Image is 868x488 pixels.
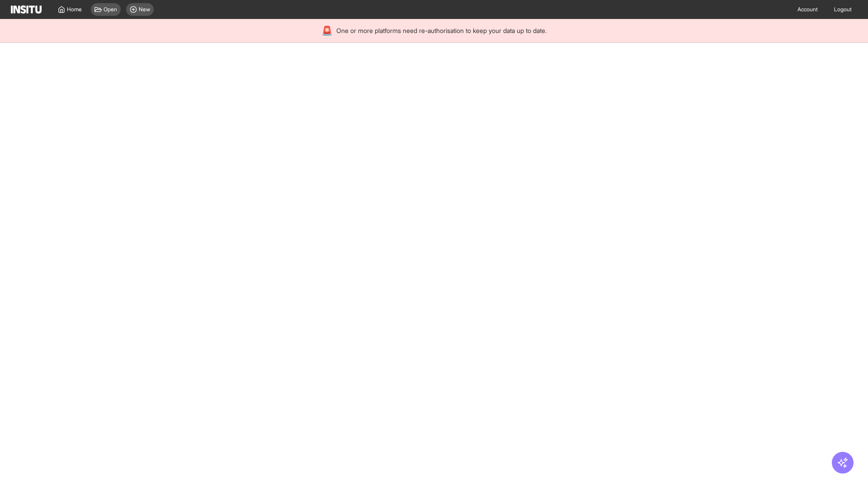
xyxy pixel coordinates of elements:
[139,6,150,13] span: New
[321,24,333,37] div: 🚨
[336,26,547,35] span: One or more platforms need re-authorisation to keep your data up to date.
[11,5,42,14] img: Logo
[67,6,82,13] span: Home
[104,6,117,13] span: Open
